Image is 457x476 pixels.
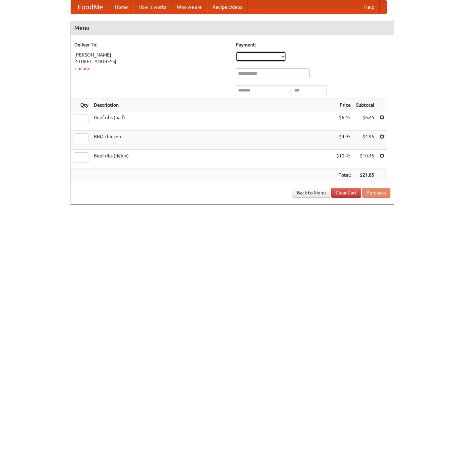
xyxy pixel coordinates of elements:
a: Home [110,0,133,14]
th: Total: [334,169,353,181]
td: Beef ribs (delux) [91,150,334,169]
th: $21.85 [353,169,377,181]
td: $10.45 [353,150,377,169]
th: Qty [71,99,91,111]
th: Price [334,99,353,111]
div: [PERSON_NAME] [74,51,229,58]
td: $10.45 [334,150,353,169]
td: Beef ribs (half) [91,111,334,131]
a: How it works [133,0,172,14]
a: Recipe videos [207,0,247,14]
a: Back to Menu [293,188,330,198]
h5: Deliver To: [74,41,229,48]
td: $6.45 [334,111,353,131]
th: Description [91,99,334,111]
a: Clear Cart [331,188,361,198]
h5: Payment: [236,41,390,48]
a: Help [359,0,380,14]
th: Subtotal [353,99,377,111]
a: Change [74,66,90,71]
td: $6.45 [353,111,377,131]
td: $4.95 [334,131,353,150]
td: $4.95 [353,131,377,150]
a: Who we are [172,0,207,14]
td: BBQ chicken [91,131,334,150]
button: Purchase [362,188,390,198]
div: [STREET_ADDRESS] [74,58,229,65]
a: FoodMe [71,0,110,14]
h4: Menu [71,21,394,35]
